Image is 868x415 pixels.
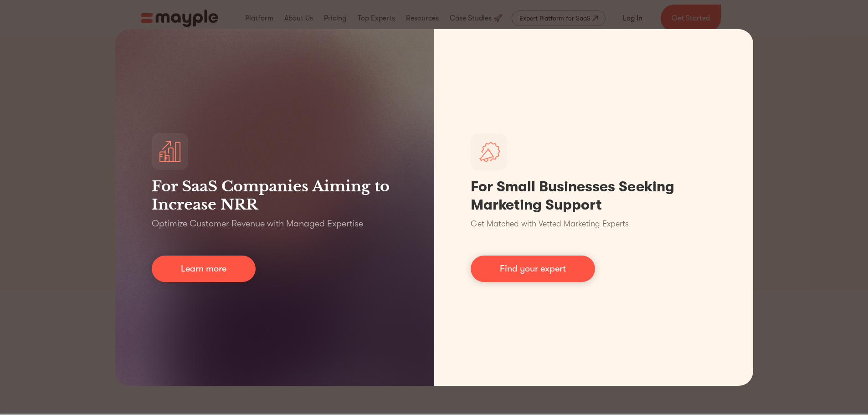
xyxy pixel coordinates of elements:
h1: For Small Businesses Seeking Marketing Support [471,178,717,214]
a: Find your expert [471,256,595,282]
a: Learn more [152,256,256,282]
p: Optimize Customer Revenue with Managed Expertise [152,217,363,230]
h3: For SaaS Companies Aiming to Increase NRR [152,177,398,214]
p: Get Matched with Vetted Marketing Experts [471,218,629,230]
